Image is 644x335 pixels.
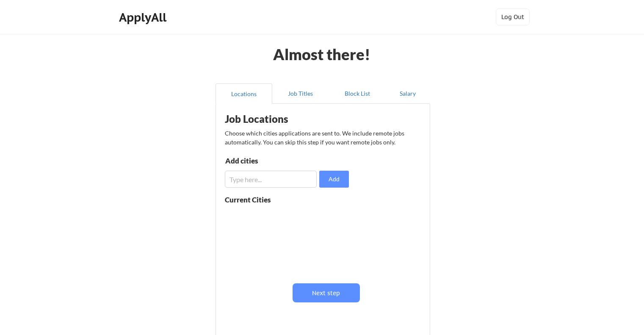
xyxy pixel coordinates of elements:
[496,8,530,25] button: Log Out
[225,171,317,188] input: Type here...
[119,10,169,25] div: ApplyAll
[319,171,349,188] button: Add
[225,129,420,147] div: Choose which cities applications are sent to. We include remote jobs automatically. You can skip ...
[293,283,360,302] button: Next step
[225,157,313,164] div: Add cities
[225,196,289,203] div: Current Cities
[225,114,332,124] div: Job Locations
[263,47,381,62] div: Almost there!
[272,83,329,104] button: Job Titles
[329,83,386,104] button: Block List
[386,83,430,104] button: Salary
[216,83,272,104] button: Locations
